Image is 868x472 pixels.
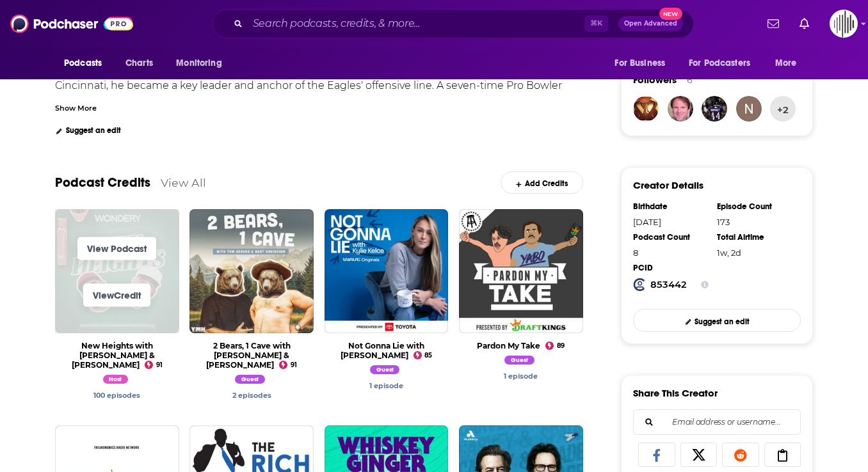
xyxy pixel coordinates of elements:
[717,201,792,212] div: Episode Count
[232,391,271,400] a: Jason Kelce
[830,10,858,38] img: User Profile
[633,409,801,435] div: Search followers
[633,248,709,258] div: 8
[775,54,797,72] span: More
[633,96,659,122] img: kbpennell
[156,363,163,368] span: 91
[766,51,813,75] button: open menu
[557,343,565,349] span: 89
[414,351,433,359] a: 85
[291,363,297,368] span: 91
[668,96,693,122] img: scottkennethmusgrave
[145,361,163,369] a: 91
[206,341,290,370] a: 2 Bears, 1 Cave with Tom Segura & Bert Kreischer
[633,74,677,86] span: Followers
[722,443,759,467] a: Share on Reddit
[504,372,538,381] a: Jason Kelce
[687,74,693,86] div: 6
[10,12,133,36] img: Podchaser - Follow, Share and Rate Podcasts
[504,356,534,365] span: Guest
[615,54,665,72] span: For Business
[176,54,221,72] span: Monitoring
[235,375,265,384] span: Guest
[633,201,709,212] div: Birthdate
[103,377,132,386] a: Jason Kelce
[633,179,703,191] h3: Creator Details
[624,20,677,27] span: Open Advanced
[161,176,206,189] a: View All
[504,358,538,366] a: Jason Kelce
[370,367,403,376] a: Jason Kelce
[584,15,608,32] span: ⌘ K
[125,54,153,72] span: Charts
[764,443,801,467] a: Copy Link
[167,51,238,75] button: open menu
[644,410,790,434] input: Email address or username...
[235,377,268,386] a: Jason Kelce
[680,443,718,467] a: Share on X/Twitter
[477,341,540,350] a: Pardon My Take
[736,96,762,122] img: ngunderson0790
[369,381,403,390] a: Jason Kelce
[633,232,709,242] div: Podcast Count
[424,353,432,358] span: 85
[55,51,118,75] button: open menu
[633,387,718,399] h3: Share This Creator
[55,175,150,191] a: Podcast Credits
[717,217,792,227] div: 173
[770,96,796,122] button: +2
[717,232,792,242] div: Total Airtime
[117,51,161,75] a: Charts
[680,51,769,75] button: open menu
[370,365,400,374] span: Guest
[633,309,801,331] a: Suggest an edit
[633,217,709,227] div: [DATE]
[248,13,584,34] input: Search podcasts, credits, & more...
[689,54,750,72] span: For Podcasters
[830,10,858,38] button: Show profile menu
[606,51,681,75] button: open menu
[830,10,858,38] span: Logged in as gpg2
[72,341,155,370] a: New Heights with Jason & Travis Kelce
[64,54,102,72] span: Podcasts
[103,375,129,384] span: Host
[701,278,709,291] button: Show Info
[638,443,675,467] a: Share on Facebook
[762,13,784,35] a: Show notifications dropdown
[83,283,150,306] a: ViewCredit
[77,237,156,260] a: View Podcast
[279,361,297,369] a: 91
[213,9,694,38] div: Search podcasts, credits, & more...
[659,8,682,20] span: New
[633,278,646,291] img: Podchaser Creator ID logo
[93,391,140,400] a: Jason Kelce
[618,16,683,31] button: Open AdvancedNew
[650,279,687,290] strong: 853442
[717,248,741,258] span: 234 hours, 24 minutes, 21 seconds
[501,171,583,194] a: Add Credits
[794,13,814,35] a: Show notifications dropdown
[55,126,121,135] a: Suggest an edit
[545,342,565,350] a: 89
[633,263,709,273] div: PCID
[341,341,424,360] a: Not Gonna Lie with Kylie Kelce
[702,96,727,122] img: Bigjoe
